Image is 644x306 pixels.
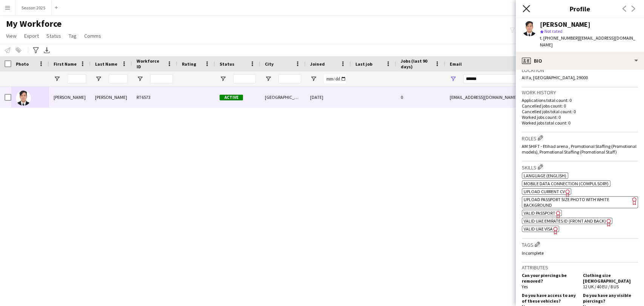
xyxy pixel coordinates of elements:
[49,87,91,108] div: [PERSON_NAME]
[233,74,256,83] input: Status Filter Input
[24,32,39,39] span: Export
[522,264,638,271] h3: Attributes
[522,97,638,103] p: Applications total count: 0
[6,32,17,39] span: View
[540,35,579,41] span: t. [PHONE_NUMBER]
[524,181,609,186] span: MOBILE DATA CONNECTION (COMPULSORY)
[81,31,104,41] a: Comms
[583,292,638,304] h5: Do you have any visible piercings?
[524,226,553,232] span: VALID UAE VISA
[66,31,80,41] a: Tag
[31,46,40,55] app-action-btn: Advanced filters
[544,28,563,34] span: Not rated
[132,87,177,108] div: RT6573
[278,74,301,83] input: City Filter Input
[522,67,638,74] h3: Location
[522,284,528,289] span: Yes
[522,89,638,96] h3: Work history
[524,189,565,194] span: UPLOAD CURRENT CV
[522,114,638,120] p: Worked jobs count: 0
[522,120,638,126] p: Worked jobs total count: 0
[42,46,51,55] app-action-btn: Export XLSX
[54,61,77,67] span: First Name
[21,31,42,41] a: Export
[84,32,101,39] span: Comms
[445,87,596,108] div: [EMAIL_ADDRESS][DOMAIN_NAME]
[583,272,638,284] h5: Clothing size [DEMOGRAPHIC_DATA]
[310,75,317,82] button: Open Filter Menu
[522,109,638,114] p: Cancelled jobs total count: 0
[396,87,445,108] div: 0
[46,32,61,39] span: Status
[6,18,61,29] span: My Workforce
[450,61,462,67] span: Email
[522,75,588,80] span: Al Fa, [GEOGRAPHIC_DATA], 29000
[522,163,638,171] h3: Skills
[524,173,566,178] span: Language (English)
[540,21,590,28] div: [PERSON_NAME]
[463,74,592,83] input: Email Filter Input
[516,52,644,70] div: Bio
[91,87,132,108] div: [PERSON_NAME]
[54,75,60,82] button: Open Filter Menu
[324,74,346,83] input: Joined Filter Input
[522,292,577,304] h5: Do you have access to any of these vehicles?
[69,32,77,39] span: Tag
[450,75,456,82] button: Open Filter Menu
[137,58,164,69] span: Workforce ID
[265,75,272,82] button: Open Filter Menu
[522,272,577,284] h5: Can your piercings be removed?
[524,210,555,216] span: VALID PASSPORT
[15,0,52,15] button: Season 2025
[3,31,20,41] a: View
[265,61,274,67] span: City
[522,240,638,248] h3: Tags
[401,58,432,69] span: Jobs (last 90 days)
[220,61,234,67] span: Status
[522,250,638,256] p: Incomplete
[137,75,143,82] button: Open Filter Menu
[95,75,102,82] button: Open Filter Menu
[16,61,29,67] span: Photo
[43,31,64,41] a: Status
[260,87,306,108] div: [GEOGRAPHIC_DATA]
[67,74,86,83] input: First Name Filter Input
[583,284,619,289] span: 12 UK / 40 EU / 8 US
[516,4,644,14] h3: Profile
[524,197,609,208] span: UPLOAD PASSPORT SIZE PHOTO WITH WHITE BACKGROUND
[522,143,636,155] span: AM SHIFT - Etihad arena , Promotional Staffing (Promotional models), Promotional Staffing (Promot...
[220,95,243,100] span: Active
[355,61,372,67] span: Last job
[16,91,31,106] img: Jan Rhed Aguilar
[540,35,635,48] span: | [EMAIL_ADDRESS][DOMAIN_NAME]
[109,74,128,83] input: Last Name Filter Input
[95,61,117,67] span: Last Name
[522,134,638,142] h3: Roles
[524,218,606,224] span: VALID UAE EMIRATES ID (FRONT AND BACK)
[310,61,325,67] span: Joined
[522,103,638,109] p: Cancelled jobs count: 0
[306,87,351,108] div: [DATE]
[182,61,196,67] span: Rating
[220,75,226,82] button: Open Filter Menu
[150,74,173,83] input: Workforce ID Filter Input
